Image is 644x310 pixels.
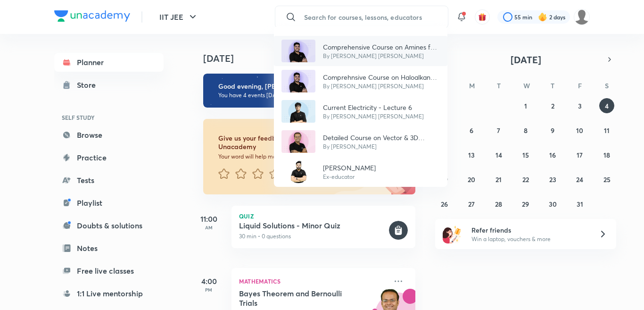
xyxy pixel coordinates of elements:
[323,42,440,52] p: Comprehensive Course on Amines for JEE 2025
[323,133,440,142] p: Detailed Course on Vector & 3D Geometry
[323,82,440,91] p: By [PERSON_NAME] [PERSON_NAME]
[287,160,310,183] img: Avatar
[281,40,315,62] img: Avatar
[274,36,447,66] a: AvatarComprehensive Course on Amines for JEE 2025By [PERSON_NAME] [PERSON_NAME]
[281,70,315,92] img: Avatar
[281,130,315,153] img: Avatar
[274,96,447,126] a: AvatarCurrent Electricity - Lecture 6By [PERSON_NAME] [PERSON_NAME]
[323,72,440,82] p: Comprehnsive Course on Haloalkanes and Haloarenes for Droppers 2025
[323,102,424,112] p: Current Electricity - Lecture 6
[274,66,447,96] a: AvatarComprehnsive Course on Haloalkanes and Haloarenes for Droppers 2025By [PERSON_NAME] [PERSON...
[323,142,440,151] p: By [PERSON_NAME]
[274,157,447,187] a: Avatar[PERSON_NAME]Ex-educator
[323,52,440,60] p: By [PERSON_NAME] [PERSON_NAME]
[274,126,447,157] a: AvatarDetailed Course on Vector & 3D GeometryBy [PERSON_NAME]
[323,163,376,173] p: [PERSON_NAME]
[323,173,376,181] p: Ex-educator
[281,100,315,123] img: Avatar
[323,112,424,121] p: By [PERSON_NAME] [PERSON_NAME]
